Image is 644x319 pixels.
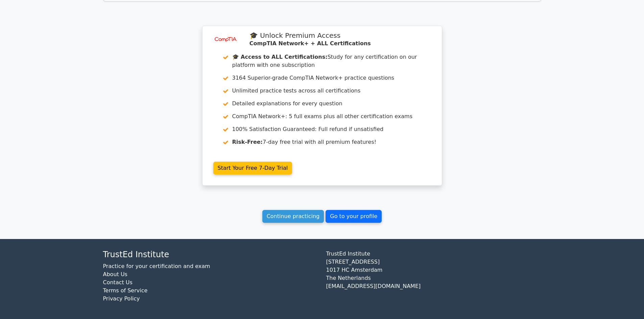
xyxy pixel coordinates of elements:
[103,295,140,302] a: Privacy Policy
[103,287,148,294] a: Terms of Service
[213,162,292,175] a: Start Your Free 7-Day Trial
[103,250,318,260] h4: TrustEd Institute
[103,263,210,269] a: Practice for your certification and exam
[322,250,545,308] div: TrustEd Institute [STREET_ADDRESS] 1017 HC Amsterdam The Netherlands [EMAIL_ADDRESS][DOMAIN_NAME]
[103,271,127,277] a: About Us
[262,210,324,223] a: Continue practicing
[103,279,133,286] a: Contact Us
[326,210,382,223] a: Go to your profile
